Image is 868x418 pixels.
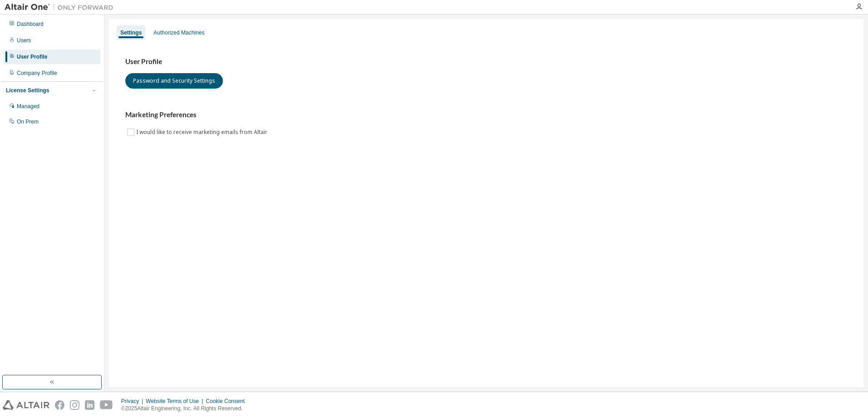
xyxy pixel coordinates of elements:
img: linkedin.svg [85,400,94,410]
div: Dashboard [17,20,44,28]
h3: Marketing Preferences [125,110,847,119]
div: Company Profile [17,70,57,77]
p: © 2025 Altair Engineering, Inc. All Rights Reserved. [121,405,250,413]
img: youtube.svg [100,400,113,410]
img: facebook.svg [55,400,64,410]
img: Altair One [5,3,118,12]
img: instagram.svg [70,400,79,410]
button: Password and Security Settings [125,73,223,89]
h3: User Profile [125,57,847,66]
div: Settings [120,29,142,36]
div: Cookie Consent [206,398,250,405]
div: Privacy [121,398,146,405]
div: Users [17,37,31,44]
div: Website Terms of Use [146,398,206,405]
label: I would like to receive marketing emails from Altair [136,127,269,138]
div: User Profile [17,53,47,60]
div: License Settings [6,87,49,94]
img: altair_logo.svg [3,400,49,410]
div: Authorized Machines [153,29,204,36]
div: Managed [17,103,39,110]
div: On Prem [17,118,39,125]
